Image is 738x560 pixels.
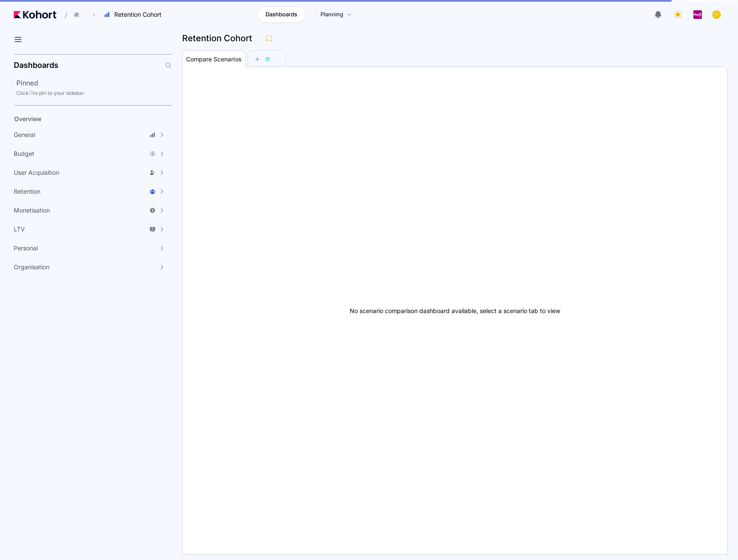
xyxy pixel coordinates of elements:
span: User Acquisition [14,168,59,177]
button: Retention Cohort [99,7,171,22]
span: Budget [14,149,34,158]
h3: Retention Cohort [182,34,257,43]
span: Personal [14,244,38,253]
span: General [14,131,35,139]
div: No scenario comparison dashboard available, select a scenario tab to view [183,67,727,554]
img: Kohort logo [14,11,56,18]
span: Retention [14,187,40,196]
div: Click to pin to your sidebar. [16,90,172,97]
span: Dashboards [265,10,297,19]
span: Retention Cohort [114,10,162,19]
span: Planning [320,10,343,19]
a: Dashboards [257,6,306,23]
span: › [91,11,97,18]
span: / [58,10,67,19]
h2: Dashboards [14,61,58,69]
img: logo_PlayQ_20230721100321046856.png [693,10,702,19]
a: Planning [311,6,361,23]
span: Overview [14,115,42,122]
span: Compare Scenarios [186,56,242,62]
span: LTV [14,225,25,234]
a: Overview [11,113,157,125]
h2: Pinned [16,78,172,88]
span: Organisation [14,263,49,271]
span: Monetisation [14,206,50,215]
